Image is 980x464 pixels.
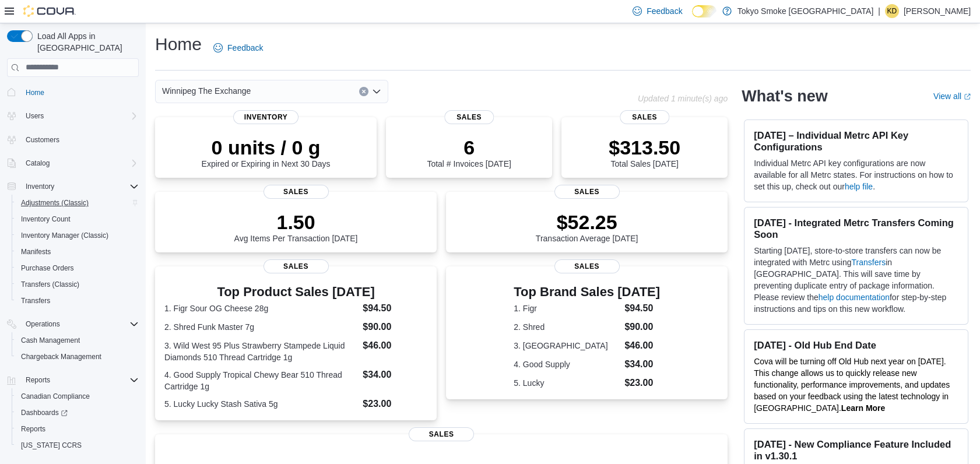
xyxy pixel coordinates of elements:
[2,178,143,195] button: Inventory
[754,357,950,413] span: Cova will be turning off Old Hub next year on [DATE]. This change allows us to quickly release ne...
[16,277,139,291] span: Transfers (Classic)
[514,285,660,299] h3: Top Brand Sales [DATE]
[2,316,143,332] button: Operations
[12,349,143,365] button: Chargeback Management
[21,132,139,147] span: Customers
[16,245,55,259] a: Manifests
[16,406,72,420] a: Dashboards
[2,84,143,101] button: Home
[21,231,108,240] span: Inventory Manager (Classic)
[638,94,728,103] p: Updated 1 minute(s) ago
[26,111,44,121] span: Users
[878,4,880,18] p: |
[514,321,620,333] dt: 2. Shred
[933,92,971,101] a: View allExternal link
[21,280,79,289] span: Transfers (Classic)
[21,263,74,273] span: Purchase Orders
[887,4,897,18] span: KD
[363,368,427,382] dd: $34.00
[26,135,59,145] span: Customers
[427,136,511,159] p: 6
[647,5,682,17] span: Feedback
[162,84,251,98] span: Winnipeg The Exchange
[692,5,716,17] input: Dark Mode
[409,427,474,441] span: Sales
[514,340,620,351] dt: 3. [GEOGRAPHIC_DATA]
[164,398,358,410] dt: 5. Lucky Lucky Stash Sativa 5g
[904,4,971,18] p: [PERSON_NAME]
[819,293,890,302] a: help documentation
[16,229,139,242] span: Inventory Manager (Classic)
[2,155,143,171] button: Catalog
[16,333,139,347] span: Cash Management
[202,136,331,159] p: 0 units / 0 g
[16,389,139,403] span: Canadian Compliance
[21,317,65,331] button: Operations
[21,373,139,387] span: Reports
[164,340,358,363] dt: 3. Wild West 95 Plus Strawberry Stampede Liquid Diamonds 510 Thread Cartridge 1g
[2,372,143,388] button: Reports
[16,277,84,291] a: Transfers (Classic)
[427,136,511,168] div: Total # Invoices [DATE]
[16,196,139,210] span: Adjustments (Classic)
[851,258,886,267] a: Transfers
[21,336,80,345] span: Cash Management
[514,358,620,370] dt: 4. Good Supply
[359,87,368,96] button: Clear input
[624,320,660,334] dd: $90.00
[12,227,143,244] button: Inventory Manager (Classic)
[737,4,874,18] p: Tokyo Smoke [GEOGRAPHIC_DATA]
[609,136,680,159] p: $313.50
[16,350,106,364] a: Chargeback Management
[16,350,139,364] span: Chargeback Management
[26,319,60,329] span: Operations
[155,33,202,56] h1: Home
[21,352,101,361] span: Chargeback Management
[16,245,139,259] span: Manifests
[21,156,139,170] span: Catalog
[234,210,358,243] div: Avg Items Per Transaction [DATE]
[363,320,427,334] dd: $90.00
[21,424,45,434] span: Reports
[233,110,298,124] span: Inventory
[885,4,899,18] div: Kamiele Dziadek
[12,405,143,421] a: Dashboards
[692,17,693,18] span: Dark Mode
[16,229,113,242] a: Inventory Manager (Classic)
[21,373,55,387] button: Reports
[209,36,268,59] a: Feedback
[444,110,494,124] span: Sales
[12,293,143,309] button: Transfers
[33,30,139,54] span: Load All Apps in [GEOGRAPHIC_DATA]
[16,261,79,275] a: Purchase Orders
[16,389,94,403] a: Canadian Compliance
[12,211,143,227] button: Inventory Count
[12,421,143,437] button: Reports
[16,294,139,308] span: Transfers
[164,369,358,392] dt: 4. Good Supply Tropical Chewy Bear 510 Thread Cartridge 1g
[363,397,427,411] dd: $23.00
[12,388,143,405] button: Canadian Compliance
[845,182,873,191] a: help file
[12,244,143,260] button: Manifests
[754,129,958,153] h3: [DATE] – Individual Metrc API Key Configurations
[2,131,143,148] button: Customers
[16,212,139,226] span: Inventory Count
[16,438,139,452] span: Washington CCRS
[21,441,82,450] span: [US_STATE] CCRS
[21,86,49,100] a: Home
[164,321,358,333] dt: 2. Shred Funk Master 7g
[21,133,64,147] a: Customers
[12,276,143,293] button: Transfers (Classic)
[554,259,620,273] span: Sales
[234,210,358,234] p: 1.50
[754,438,958,462] h3: [DATE] - New Compliance Feature Included in v1.30.1
[754,339,958,351] h3: [DATE] - Old Hub End Date
[16,438,86,452] a: [US_STATE] CCRS
[964,93,971,100] svg: External link
[21,317,139,331] span: Operations
[16,294,55,308] a: Transfers
[164,303,358,314] dt: 1. Figr Sour OG Cheese 28g
[23,5,76,17] img: Cova
[536,210,638,243] div: Transaction Average [DATE]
